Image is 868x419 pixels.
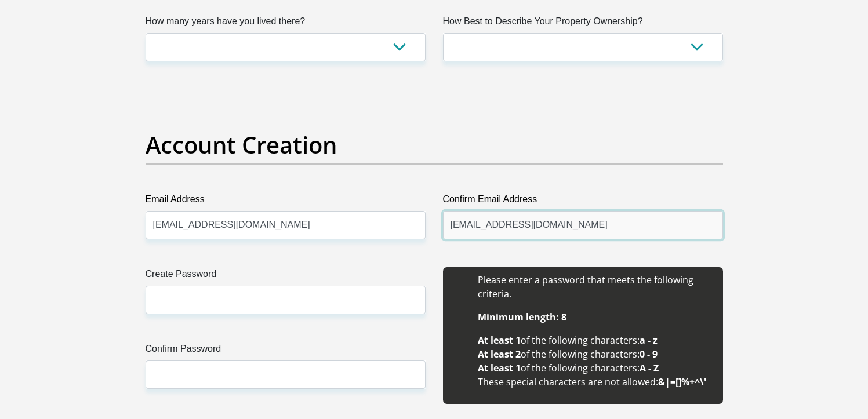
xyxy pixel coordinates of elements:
li: of the following characters: [478,347,711,361]
b: 0 - 9 [640,348,658,360]
li: of the following characters: [478,361,711,375]
label: Create Password [146,267,426,286]
input: Confirm Email Address [443,211,723,239]
b: Minimum length: 8 [478,311,566,323]
b: At least 1 [478,334,521,347]
label: Confirm Password [146,342,426,360]
label: Email Address [146,192,426,211]
b: A - Z [640,362,659,374]
li: Please enter a password that meets the following criteria. [478,273,711,301]
input: Create Password [146,286,426,314]
input: Email Address [146,211,426,239]
select: Please select a value [146,33,426,61]
b: a - z [640,334,658,347]
label: How Best to Describe Your Property Ownership? [443,14,723,33]
li: of the following characters: [478,333,711,347]
b: At least 1 [478,362,521,374]
b: &|=[]%+^\' [658,376,706,388]
label: How many years have you lived there? [146,14,426,33]
label: Confirm Email Address [443,192,723,211]
b: At least 2 [478,348,521,360]
input: Confirm Password [146,360,426,389]
select: Please select a value [443,33,723,61]
h2: Account Creation [146,131,723,159]
li: These special characters are not allowed: [478,375,711,389]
